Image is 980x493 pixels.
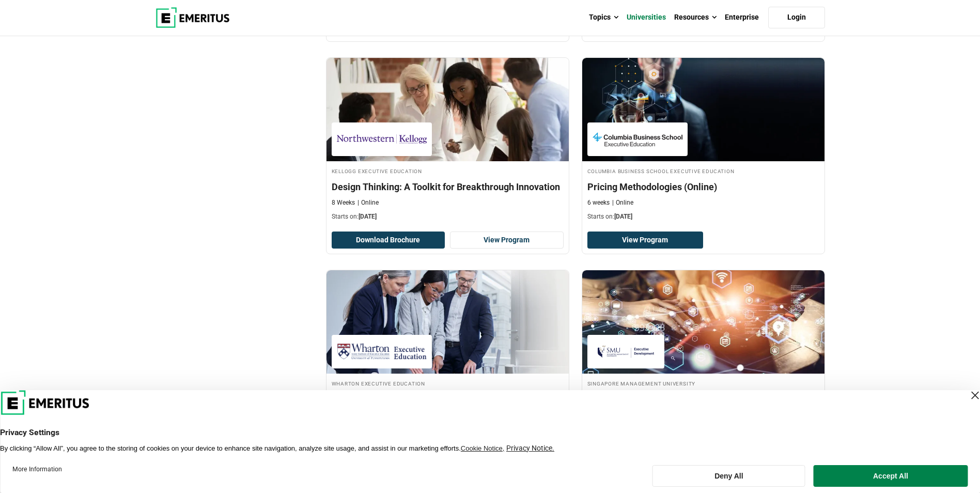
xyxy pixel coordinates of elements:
h4: Wharton Executive Education [332,379,564,388]
p: Starts on: [587,212,819,221]
a: View Program [587,232,704,249]
span: [DATE] [359,213,377,220]
img: Design Thinking: A Toolkit for Breakthrough Innovation | Online Product Design and Innovation Course [326,58,569,161]
a: Login [768,7,825,28]
img: Pricing Methodologies (Online) | Online Sales and Marketing Course [582,58,825,161]
p: Online [612,198,633,207]
img: Professional Certificate in Digital Transformation Programme | Online Digital Transformation Course [582,270,825,374]
img: Driving Strategic Innovation: Leading Complex Initiatives for Impact | Online Digital Transformat... [326,270,569,374]
a: Digital Transformation Course by Wharton Executive Education - December 11, 2025 Wharton Executiv... [326,270,569,452]
p: Starts on: [332,212,564,221]
img: Wharton Executive Education [337,340,427,363]
h4: Columbia Business School Executive Education [587,166,819,175]
button: Download Brochure [332,232,445,249]
a: View Program [450,232,564,249]
p: 8 Weeks [332,198,355,207]
a: Sales and Marketing Course by Columbia Business School Executive Education - March 12, 2026 Colum... [582,58,825,226]
h4: Kellogg Executive Education [332,166,564,175]
p: 6 weeks [587,198,610,207]
a: Product Design and Innovation Course by Kellogg Executive Education - November 13, 2025 Kellogg E... [326,58,569,226]
p: Online [357,198,379,207]
h4: Pricing Methodologies (Online) [587,180,819,193]
a: Digital Transformation Course by Singapore Management University - Singapore Management Universit... [582,270,825,438]
h4: Singapore Management University [587,379,819,388]
img: Kellogg Executive Education [337,128,427,151]
h4: Design Thinking: A Toolkit for Breakthrough Innovation [332,180,564,193]
img: Singapore Management University [593,340,660,363]
span: [DATE] [614,213,632,220]
img: Columbia Business School Executive Education [593,128,682,151]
